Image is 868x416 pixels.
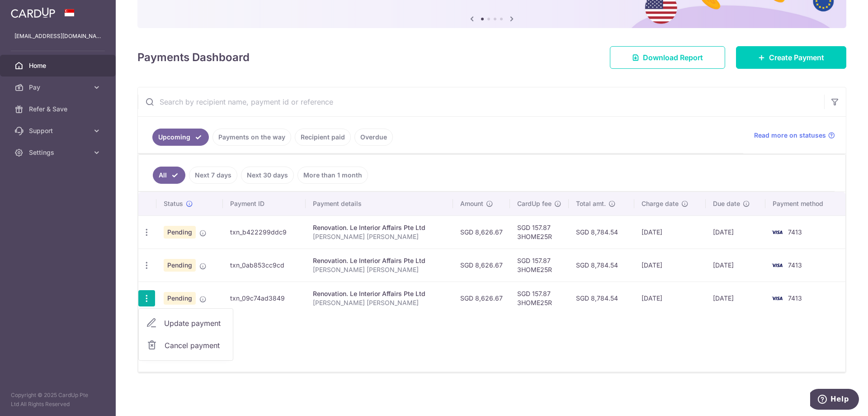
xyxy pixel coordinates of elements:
[164,292,196,305] span: Pending
[137,49,250,66] h4: Payments Dashboard
[29,105,89,114] span: Refer & Save
[241,167,294,184] a: Next 30 days
[313,265,446,274] p: [PERSON_NAME] [PERSON_NAME]
[453,249,510,282] td: SGD 8,626.67
[164,226,196,239] span: Pending
[706,215,765,249] td: [DATE]
[642,199,679,208] span: Charge date
[138,87,824,116] input: Search by recipient name, payment id or reference
[313,223,446,232] div: Renovation. Le Interior Affairs Pte Ltd
[164,259,196,272] span: Pending
[769,52,824,63] span: Create Payment
[29,83,89,92] span: Pay
[11,7,55,18] img: CardUp
[517,199,552,208] span: CardUp fee
[788,294,802,302] span: 7413
[610,46,725,69] a: Download Report
[736,46,846,69] a: Create Payment
[223,215,305,249] td: txn_b422299ddc9
[212,129,291,146] a: Payments on the way
[569,249,634,282] td: SGD 8,784.54
[768,293,786,304] img: Bank Card
[453,282,510,315] td: SGD 8,626.67
[313,256,446,265] div: Renovation. Le Interior Affairs Pte Ltd
[510,249,569,282] td: SGD 157.87 3HOME25R
[152,129,209,146] a: Upcoming
[189,167,237,184] a: Next 7 days
[29,61,89,70] span: Home
[810,389,859,411] iframe: Opens a widget where you can find more information
[510,282,569,315] td: SGD 157.87 3HOME25R
[297,167,368,184] a: More than 1 month
[14,32,101,41] p: [EMAIL_ADDRESS][DOMAIN_NAME]
[765,192,845,215] th: Payment method
[634,215,706,249] td: [DATE]
[634,249,706,282] td: [DATE]
[788,228,802,236] span: 7413
[569,215,634,249] td: SGD 8,784.54
[768,260,786,271] img: Bank Card
[313,289,446,298] div: Renovation. Le Interior Affairs Pte Ltd
[754,131,826,140] span: Read more on statuses
[306,192,453,215] th: Payment details
[706,282,765,315] td: [DATE]
[460,199,483,208] span: Amount
[223,249,305,282] td: txn_0ab853cc9cd
[510,215,569,249] td: SGD 157.87 3HOME25R
[453,215,510,249] td: SGD 8,626.67
[569,282,634,315] td: SGD 8,784.54
[706,249,765,282] td: [DATE]
[576,199,606,208] span: Total amt.
[223,282,305,315] td: txn_09c74ad3849
[634,282,706,315] td: [DATE]
[29,148,89,157] span: Settings
[313,298,446,307] p: [PERSON_NAME] [PERSON_NAME]
[754,131,835,140] a: Read more on statuses
[643,52,703,63] span: Download Report
[313,232,446,241] p: [PERSON_NAME] [PERSON_NAME]
[153,167,185,184] a: All
[295,129,351,146] a: Recipient paid
[29,126,89,135] span: Support
[223,192,305,215] th: Payment ID
[164,199,183,208] span: Status
[713,199,740,208] span: Due date
[768,227,786,238] img: Bank Card
[788,261,802,269] span: 7413
[354,129,393,146] a: Overdue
